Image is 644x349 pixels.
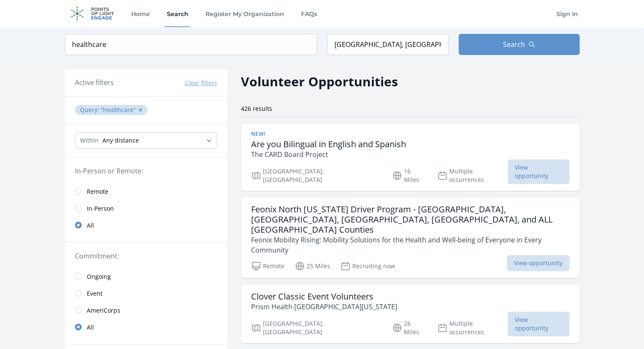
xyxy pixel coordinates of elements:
p: Feonix Mobility Rising: Mobility Solutions for the Health and Well-being of Everyone in Every Com... [251,235,569,255]
a: All [65,217,227,234]
p: Recruiting now [340,261,395,271]
a: AmeriCorps [65,302,227,319]
p: Remote [251,261,285,271]
legend: Commitment: [75,251,217,261]
span: Remote [87,187,108,196]
span: New! [251,131,265,137]
h3: Clover Classic Event Volunteers [251,291,397,302]
p: Multiple occurrences [437,167,508,184]
input: Location [327,34,448,55]
a: Feonix North [US_STATE] Driver Program - [GEOGRAPHIC_DATA], [GEOGRAPHIC_DATA], [GEOGRAPHIC_DATA],... [241,198,580,278]
button: ✕ [138,106,143,114]
a: Event [65,285,227,302]
span: Query : [80,106,101,114]
a: All [65,319,227,335]
h3: Are you Bilingual in English and Spanish [251,139,406,149]
span: All [87,323,94,332]
span: View opportunity [508,159,569,184]
p: 26 Miles [392,319,427,336]
select: Search Radius [75,132,217,148]
h3: Active filters [75,77,114,88]
h2: Volunteer Opportunities [241,72,398,91]
p: 16 Miles [392,167,427,184]
span: Search [503,39,525,49]
span: In-Person [87,204,114,213]
span: Event [87,289,102,298]
a: Clover Classic Event Volunteers Prism Health [GEOGRAPHIC_DATA][US_STATE] [GEOGRAPHIC_DATA], [GEOG... [241,285,580,343]
a: In-Person [65,200,227,217]
a: Remote [65,183,227,200]
span: View opportunity [508,312,569,336]
legend: In-Person or Remote: [75,166,217,176]
p: Prism Health [GEOGRAPHIC_DATA][US_STATE] [251,302,397,312]
p: The CARD Board Project [251,149,406,159]
span: Ongoing [87,272,111,281]
p: [GEOGRAPHIC_DATA], [GEOGRAPHIC_DATA] [251,319,382,336]
p: Multiple occurrences [437,319,508,336]
input: Keyword [65,34,317,55]
span: AmeriCorps [87,306,120,315]
p: [GEOGRAPHIC_DATA], [GEOGRAPHIC_DATA] [251,167,382,184]
q: healthcare [101,106,135,114]
p: 25 Miles [295,261,330,271]
button: Clear filters [185,79,217,87]
a: Ongoing [65,268,227,285]
span: 426 results [241,104,272,113]
button: Search [459,34,580,55]
span: All [87,221,94,230]
h3: Feonix North [US_STATE] Driver Program - [GEOGRAPHIC_DATA], [GEOGRAPHIC_DATA], [GEOGRAPHIC_DATA],... [251,204,569,235]
span: View opportunity [507,255,569,271]
a: New! Are you Bilingual in English and Spanish The CARD Board Project [GEOGRAPHIC_DATA], [GEOGRAPH... [241,124,580,191]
